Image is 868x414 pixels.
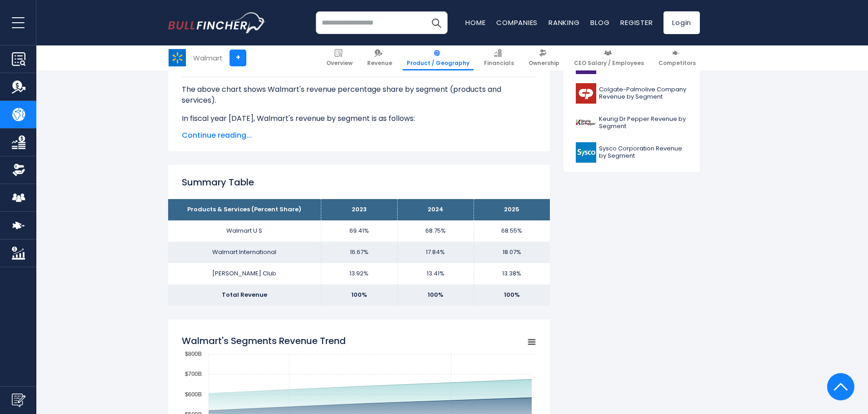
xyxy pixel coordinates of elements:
[168,220,321,242] td: Walmart U S
[474,220,550,242] td: 68.55%
[397,199,474,220] th: 2024
[193,53,223,63] div: Walmart
[168,242,321,263] td: Walmart International
[425,11,448,34] button: Search
[474,284,550,306] td: 100%
[321,242,397,263] td: 16.67%
[168,12,266,33] a: Go to homepage
[407,60,469,67] span: Product / Geography
[576,83,596,104] img: CL logo
[185,370,202,377] text: $700B
[529,60,559,67] span: Ownership
[484,60,514,67] span: Financials
[182,175,536,189] h2: Summary Table
[524,45,564,70] a: Ownership
[654,45,700,70] a: Competitors
[168,263,321,284] td: [PERSON_NAME] Club
[182,84,536,106] p: The above chart shows Walmart's revenue percentage share by segment (products and services).
[574,60,644,67] span: CEO Salary / Employees
[549,18,579,27] a: Ranking
[576,113,596,133] img: KDP logo
[12,163,25,177] img: Ownership
[185,391,202,398] text: $600B
[620,18,653,27] a: Register
[182,130,536,141] span: Continue reading...
[185,350,202,357] text: $800B
[599,145,688,160] span: Sysco Corporation Revenue by Segment
[182,334,346,347] tspan: Walmart's Segments Revenue Trend
[474,199,550,220] th: 2025
[321,263,397,284] td: 13.92%
[321,199,397,220] th: 2023
[321,220,397,242] td: 69.41%
[168,199,321,220] th: Products & Services (Percent Share)
[322,45,357,70] a: Overview
[397,242,474,263] td: 17.84%
[599,86,688,101] span: Colgate-Palmolive Company Revenue by Segment
[367,60,392,67] span: Revenue
[321,284,397,306] td: 100%
[570,110,693,135] a: Keurig Dr Pepper Revenue by Segment
[403,45,474,70] a: Product / Geography
[570,45,648,70] a: CEO Salary / Employees
[397,284,474,306] td: 100%
[465,18,485,27] a: Home
[663,11,700,34] a: Login
[169,49,186,66] img: WMT logo
[480,45,518,70] a: Financials
[168,12,266,33] img: bullfincher logo
[182,77,536,208] div: The for Walmart is the Walmart U S, which represents 69.41% of its total revenue. The for Walmart...
[182,113,536,124] p: In fiscal year [DATE], Walmart's revenue by segment is as follows:
[229,50,246,66] a: +
[570,81,693,106] a: Colgate-Palmolive Company Revenue by Segment
[474,242,550,263] td: 18.07%
[658,60,696,67] span: Competitors
[363,45,396,70] a: Revenue
[576,142,596,163] img: SYY logo
[397,263,474,284] td: 13.41%
[496,18,538,27] a: Companies
[570,140,693,165] a: Sysco Corporation Revenue by Segment
[474,263,550,284] td: 13.38%
[599,115,688,131] span: Keurig Dr Pepper Revenue by Segment
[326,60,353,67] span: Overview
[397,220,474,242] td: 68.75%
[168,284,321,306] td: Total Revenue
[590,18,609,27] a: Blog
